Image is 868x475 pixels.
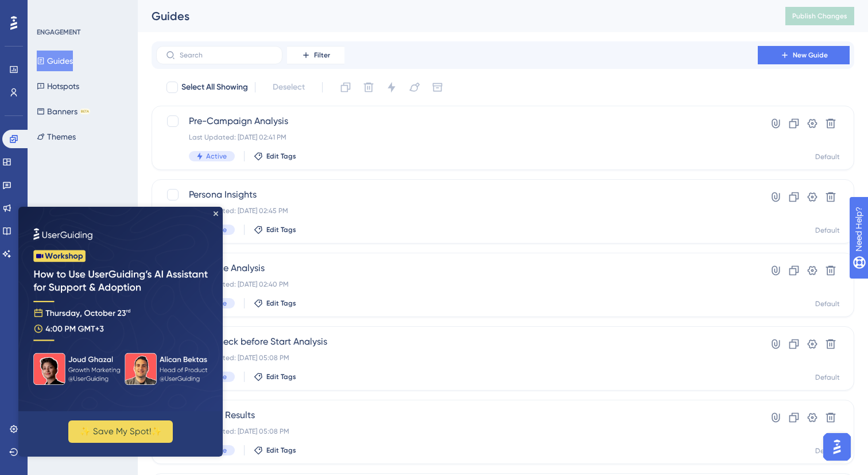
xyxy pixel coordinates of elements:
[189,261,725,275] span: Audience Analysis
[254,152,296,161] button: Edit Tags
[189,427,725,436] div: Last Updated: [DATE] 05:08 PM
[793,51,828,60] span: New Guide
[27,3,72,17] span: Need Help?
[152,8,757,24] div: Guides
[80,109,90,114] div: BETA
[254,225,296,234] button: Edit Tags
[266,446,296,455] span: Edit Tags
[189,280,725,289] div: Last Updated: [DATE] 02:40 PM
[189,206,725,215] div: Last Updated: [DATE] 02:45 PM
[254,299,296,308] button: Edit Tags
[181,80,248,94] span: Select All Showing
[266,225,296,234] span: Edit Tags
[37,28,80,37] div: ENGAGEMENT
[792,11,847,21] span: Publish Changes
[758,46,850,64] button: New Guide
[314,51,330,60] span: Filter
[815,446,840,455] div: Default
[815,152,840,161] div: Default
[189,114,725,128] span: Pre-Campaign Analysis
[189,353,725,362] div: Last Updated: [DATE] 05:08 PM
[815,373,840,382] div: Default
[180,51,273,59] input: Search
[266,372,296,381] span: Edit Tags
[815,226,840,235] div: Default
[273,80,305,94] span: Deselect
[37,101,90,122] button: BannersBETA
[50,214,154,236] button: ✨ Save My Spot!✨
[37,76,79,96] button: Hotspots
[189,188,725,202] span: Persona Insights
[189,408,725,422] span: Analysis Results
[37,126,76,147] button: Themes
[189,133,725,142] div: Last Updated: [DATE] 02:41 PM
[266,299,296,308] span: Edit Tags
[815,299,840,308] div: Default
[37,51,73,71] button: Guides
[195,5,200,9] div: Close Preview
[287,46,344,64] button: Filter
[820,430,854,464] iframe: UserGuiding AI Assistant Launcher
[785,7,854,25] button: Publish Changes
[206,152,227,161] span: Active
[266,152,296,161] span: Edit Tags
[262,77,315,98] button: Deselect
[254,372,296,381] button: Edit Tags
[254,446,296,455] button: Edit Tags
[189,335,725,349] span: Final Check before Start Analysis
